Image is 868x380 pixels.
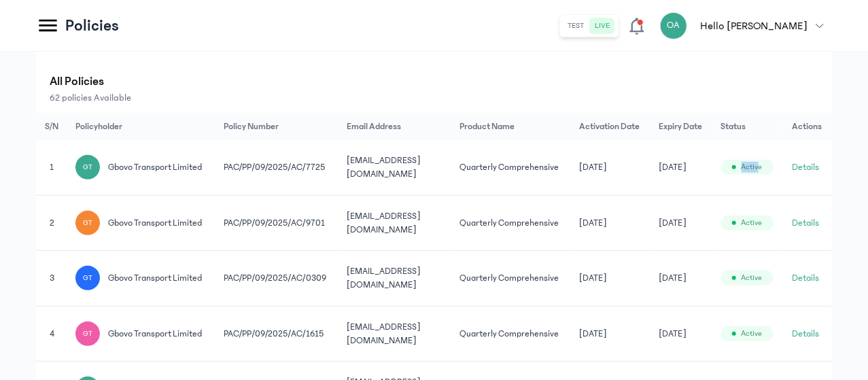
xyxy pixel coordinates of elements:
span: [DATE] [659,327,687,341]
span: [DATE] [659,271,687,285]
span: gbovo transport limited [108,216,202,230]
span: 3 [50,273,54,283]
span: [EMAIL_ADDRESS][DOMAIN_NAME] [347,211,421,235]
th: Email Address [338,113,451,140]
button: Details [792,160,819,174]
button: Details [792,216,819,230]
th: S/N [36,113,67,140]
td: Quarterly Comprehensive [451,195,571,251]
span: [DATE] [579,271,607,285]
button: OAHello [PERSON_NAME] [660,12,832,39]
span: [DATE] [659,160,687,174]
span: [EMAIL_ADDRESS][DOMAIN_NAME] [347,156,421,179]
td: Quarterly Comprehensive [451,140,571,195]
span: 4 [50,329,54,339]
th: Actions [784,113,832,140]
th: Product Name [451,113,571,140]
th: Policyholder [67,113,215,140]
div: GT [75,266,100,290]
span: gbovo transport limited [108,271,202,285]
td: PAC/PP/09/2025/AC/0309 [215,251,338,307]
p: Policies [65,15,119,37]
span: [EMAIL_ADDRESS][DOMAIN_NAME] [347,322,421,345]
span: gbovo transport limited [108,160,202,174]
div: GT [75,211,100,235]
td: Quarterly Comprehensive [451,306,571,362]
span: [EMAIL_ADDRESS][DOMAIN_NAME] [347,266,421,290]
span: Active [742,273,763,283]
button: Details [792,271,819,285]
th: Expiry Date [650,113,712,140]
p: All Policies [50,72,818,91]
td: Quarterly Comprehensive [451,251,571,307]
span: gbovo transport limited [108,327,202,341]
button: live [590,18,616,34]
span: [DATE] [659,216,687,230]
span: 2 [50,218,54,228]
span: Active [742,328,763,339]
span: [DATE] [579,160,607,174]
td: PAC/PP/09/2025/AC/7725 [215,140,338,195]
span: [DATE] [579,327,607,341]
div: OA [660,12,687,39]
th: Status [713,113,784,140]
span: Active [742,162,763,173]
span: 1 [50,162,54,172]
span: [DATE] [579,216,607,230]
div: GT [75,155,100,179]
div: GT [75,322,100,346]
td: PAC/PP/09/2025/AC/1615 [215,306,338,362]
p: 62 policies Available [50,91,818,105]
button: Details [792,327,819,341]
td: PAC/PP/09/2025/AC/9701 [215,195,338,251]
button: test [563,18,590,34]
th: Activation Date [571,113,650,140]
th: Policy Number [215,113,338,140]
span: Active [742,218,763,228]
p: Hello [PERSON_NAME] [701,18,808,34]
